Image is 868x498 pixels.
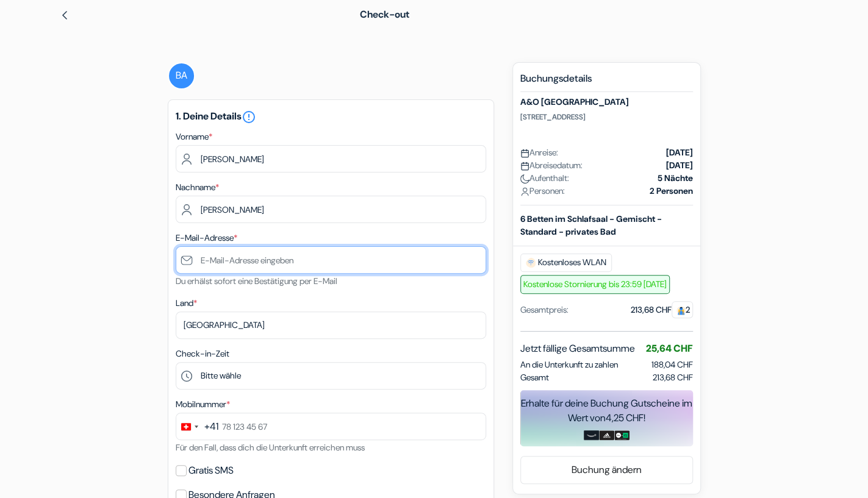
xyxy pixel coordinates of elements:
span: An die Unterkunft zu zahlen [520,358,618,371]
img: moon.svg [520,174,529,183]
input: 78 123 45 67 [176,413,486,440]
div: Erhalte für deine Buchung Gutscheine im Wert von ! [520,396,693,425]
b: 6 Betten im Schlafsaal - Gemischt - Standard - privates Bad [520,213,662,237]
i: error_outline [242,110,256,124]
label: Vorname [176,130,212,143]
img: amazon-card-no-text.png [584,430,599,440]
input: Vornamen eingeben [176,145,486,173]
h5: Buchungsdetails [520,73,693,92]
div: 213,68 CHF [631,304,693,316]
span: Personen: [520,185,565,197]
img: left_arrow.svg [60,10,70,20]
span: 188,04 CHF [651,359,693,370]
img: adidas-card.png [599,430,614,440]
a: Buchung ändern [521,458,692,482]
label: Land [176,297,197,310]
label: Nachname [176,181,219,194]
span: Abreisedatum: [520,159,583,172]
img: free_wifi.svg [526,258,536,268]
label: Gratis SMS [188,462,234,479]
p: [STREET_ADDRESS] [520,112,693,122]
div: +41 [204,419,218,434]
strong: 2 Personen [650,185,693,197]
span: Anreise: [520,146,558,159]
img: calendar.svg [520,162,529,171]
span: 2 [672,301,693,318]
label: Check-in-Zeit [176,347,229,360]
div: BA [168,62,195,90]
img: calendar.svg [520,149,529,158]
img: uber-uber-eats-card.png [614,430,629,440]
input: Nachnamen eingeben [176,196,486,223]
span: Jetzt fällige Gesamtsumme [520,341,635,356]
span: Check-out [360,8,409,21]
strong: 5 Nächte [658,172,693,185]
h5: A&O [GEOGRAPHIC_DATA] [520,97,693,107]
label: Mobilnummer [176,398,230,411]
span: Kostenlose Stornierung bis 23:59 [DATE] [520,275,670,294]
button: Change country, selected Switzerland (+41) [176,413,218,439]
input: E-Mail-Adresse eingeben [176,246,486,274]
div: Gesamtpreis: [520,304,569,316]
h5: 1. Deine Details [176,110,486,124]
span: 4,25 CHF [606,411,644,424]
span: Aufenthalt: [520,172,569,185]
img: guest.svg [676,306,686,315]
small: Du erhälst sofort eine Bestätigung per E-Mail [176,276,337,286]
span: Kostenloses WLAN [520,254,612,272]
label: E-Mail-Adresse [176,232,237,244]
strong: [DATE] [666,146,693,159]
span: 25,64 CHF [646,342,693,355]
strong: [DATE] [666,159,693,172]
img: user_icon.svg [520,187,529,196]
span: Gesamt [520,371,549,384]
a: error_outline [242,110,256,123]
small: Für den Fall, dass dich die Unterkunft erreichen muss [176,442,365,453]
span: 213,68 CHF [653,371,693,384]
